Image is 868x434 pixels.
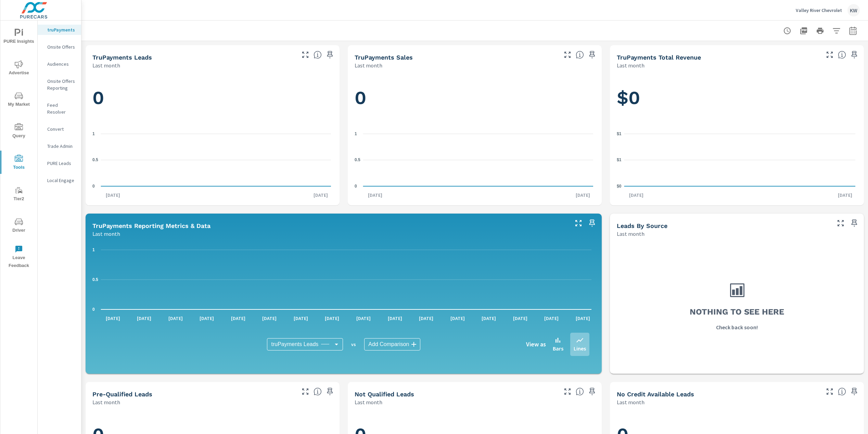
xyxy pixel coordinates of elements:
button: Make Fullscreen [300,49,311,60]
span: Save this to your personalized report [587,49,598,60]
p: Lines [574,344,586,353]
p: [DATE] [624,192,648,199]
h5: Not Qualified Leads [355,391,414,398]
h3: Nothing to see here [690,306,784,318]
span: Number of sales matched to a truPayments lead. [Source: This data is sourced from the dealer's DM... [576,51,584,59]
span: Save this to your personalized report [324,49,335,60]
button: Make Fullscreen [562,49,573,60]
h5: truPayments Total Revenue [617,54,701,61]
p: [DATE] [571,192,595,199]
p: Last month [92,61,120,69]
button: Print Report [813,24,827,38]
p: Last month [617,398,644,406]
p: [DATE] [539,315,563,322]
p: Audiences [47,61,76,67]
text: 0.5 [92,277,98,282]
div: truPayments Leads [267,338,343,350]
p: truPayments [47,26,76,33]
button: Make Fullscreen [824,386,835,397]
button: Make Fullscreen [300,386,311,397]
p: [DATE] [363,192,387,199]
text: 0 [355,184,357,189]
span: Save this to your personalized report [849,386,860,397]
p: Convert [47,126,76,132]
div: Onsite Offers [38,42,81,52]
p: [DATE] [508,315,532,322]
h5: Pre-Qualified Leads [92,391,152,398]
div: Onsite Offers Reporting [38,76,81,93]
span: Query [2,123,35,140]
p: [DATE] [195,315,219,322]
p: [DATE] [132,315,156,322]
text: $1 [617,131,622,136]
p: Check back soon! [716,323,758,331]
div: Feed Resolver [38,100,81,117]
h5: No Credit Available Leads [617,391,694,398]
p: Last month [617,61,644,69]
span: Save this to your personalized report [587,386,598,397]
text: 1 [92,131,95,136]
p: vs [343,341,364,347]
span: Save this to your personalized report [587,218,598,229]
p: PURE Leads [47,160,76,167]
p: [DATE] [383,315,407,322]
text: $1 [617,157,622,162]
p: [DATE] [257,315,281,322]
span: A basic review has been done and approved the credit worthiness of the lead by the configured cre... [314,387,322,396]
h1: $0 [617,86,857,110]
text: 0.5 [355,157,360,162]
div: Trade Admin [38,141,81,151]
p: [DATE] [226,315,250,322]
h5: truPayments Reporting Metrics & Data [92,222,210,229]
div: Audiences [38,59,81,69]
p: Last month [355,398,382,406]
p: [DATE] [309,192,333,199]
button: Make Fullscreen [835,218,846,229]
div: truPayments [38,25,81,35]
button: Make Fullscreen [824,49,835,60]
h1: 0 [355,86,595,110]
h1: 0 [92,86,333,110]
p: [DATE] [101,315,125,322]
p: [DATE] [833,192,857,199]
text: 1 [92,247,95,252]
div: nav menu [0,21,37,272]
p: Last month [92,230,120,238]
p: Local Engage [47,177,76,184]
text: 0 [92,307,95,312]
span: truPayments Leads [271,341,318,348]
text: 0 [92,184,95,189]
h5: truPayments Leads [92,54,152,61]
p: Valley River Chevrolet [796,7,842,13]
div: Convert [38,124,81,134]
p: Trade Admin [47,143,76,150]
span: Tier2 [2,186,35,203]
span: A lead that has been submitted but has not gone through the credit application process. [838,387,846,396]
p: [DATE] [101,192,125,199]
button: Apply Filters [830,24,843,38]
text: 0.5 [92,157,98,162]
h5: truPayments Sales [355,54,413,61]
span: The number of truPayments leads. [314,51,322,59]
p: [DATE] [289,315,313,322]
p: Bars [553,344,563,353]
p: Onsite Offers [47,43,76,50]
span: Save this to your personalized report [849,49,860,60]
div: Add Comparison [364,338,420,350]
span: Tools [2,155,35,171]
h5: Leads By Source [617,222,667,229]
div: KW [847,4,860,16]
p: [DATE] [414,315,438,322]
text: 1 [355,131,357,136]
span: Leave Feedback [2,245,35,270]
span: Add Comparison [368,341,409,348]
span: A basic review has been done and has not approved the credit worthiness of the lead by the config... [576,387,584,396]
p: [DATE] [164,315,188,322]
span: Save this to your personalized report [849,218,860,229]
h6: View as [526,341,546,348]
span: Save this to your personalized report [324,386,335,397]
div: Local Engage [38,175,81,186]
span: Driver [2,218,35,234]
p: Last month [355,61,382,69]
button: Make Fullscreen [573,218,584,229]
